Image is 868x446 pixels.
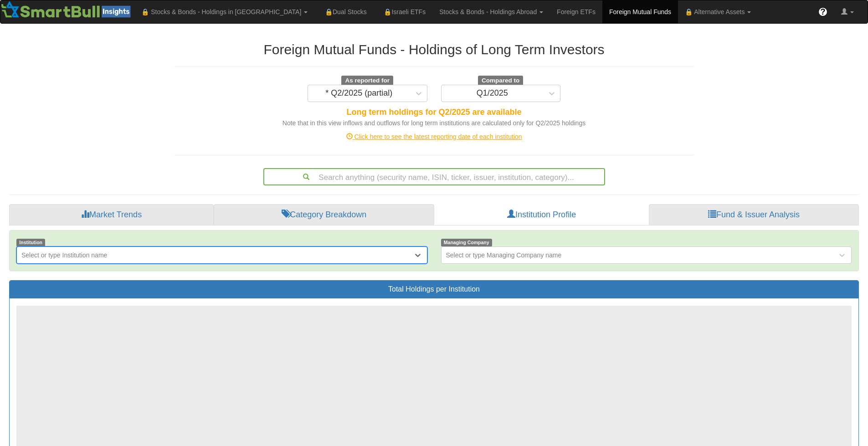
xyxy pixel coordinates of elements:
a: Category Breakdown [214,204,434,226]
a: Institution Profile [434,204,649,226]
a: Fund & Issuer Analysis [649,204,859,226]
span: As reported for [341,76,393,86]
a: Foreign ETFs [550,0,602,23]
div: Select or type Institution name [21,251,107,260]
h2: Foreign Mutual Funds - Holdings of Long Term Investors [175,42,694,57]
span: Institution [16,239,45,246]
h3: Total Holdings per Institution [16,285,852,293]
a: 🔒 Alternative Assets [678,0,758,23]
img: Smartbull [0,0,134,19]
span: Compared to [478,76,523,86]
div: * Q2/2025 (partial) [325,89,392,98]
span: ? [821,7,826,16]
div: Q1/2025 [477,89,508,98]
div: Search anything (security name, ISIN, ticker, issuer, institution, category)... [264,169,604,185]
div: Long term holdings for Q2/2025 are available [175,107,694,118]
div: Note that in this view inflows and outflows for long term institutions are calculated only for Q2... [175,118,694,128]
a: ? [812,0,834,23]
a: 🔒 Stocks & Bonds - Holdings in [GEOGRAPHIC_DATA] [134,0,314,23]
span: Managing Company [441,239,492,246]
a: Stocks & Bonds - Holdings Abroad [432,0,550,23]
a: Foreign Mutual Funds [602,0,678,23]
a: 🔒Dual Stocks [314,0,373,23]
a: 🔒Israeli ETFs [374,0,432,23]
a: Market Trends [9,204,214,226]
div: Click here to see the latest reporting date of each institution [168,132,701,141]
div: Select or type Managing Company name [446,251,562,260]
